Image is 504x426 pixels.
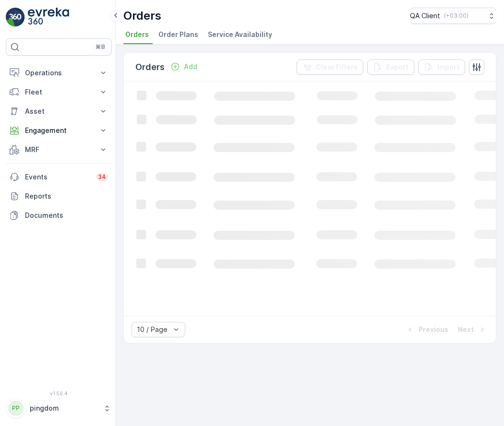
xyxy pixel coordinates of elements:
p: Events [25,172,90,182]
p: Orders [123,8,161,24]
p: Reports [25,191,108,201]
button: Next [457,324,488,335]
button: QA Client(+03:00) [410,8,496,24]
button: Fleet [6,83,112,102]
p: ( +03:00 ) [444,12,468,20]
button: Clear Filters [297,59,363,75]
button: Add [167,61,201,72]
button: Import [418,59,465,75]
a: Reports [6,187,112,206]
p: Export [386,62,408,72]
button: Operations [6,63,112,83]
p: Next [458,325,474,334]
p: Engagement [25,126,93,135]
p: MRF [25,145,93,154]
p: Asset [25,106,93,116]
button: Previous [404,324,449,335]
span: v 1.50.4 [6,390,112,396]
p: QA Client [410,11,440,21]
span: Service Availability [208,30,272,39]
a: Documents [6,206,112,225]
p: Fleet [25,87,93,97]
button: PPpingdom [6,398,112,418]
a: Events34 [6,167,112,187]
p: Import [437,62,459,72]
button: MRF [6,140,112,159]
img: logo [6,8,25,27]
button: Asset [6,102,112,121]
p: Orders [135,60,165,74]
p: pingdom [30,403,98,413]
p: Documents [25,211,108,220]
p: 34 [98,173,106,181]
p: Previous [419,325,448,334]
img: logo_light-DOdMpM7g.png [28,8,69,27]
p: Operations [25,68,93,78]
button: Engagement [6,121,112,140]
button: Export [367,59,414,75]
span: Order Plans [158,30,198,39]
span: Orders [125,30,149,39]
p: Add [184,62,197,71]
p: Clear Filters [316,62,358,72]
div: PP [8,401,24,416]
p: ⌘B [96,43,105,51]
